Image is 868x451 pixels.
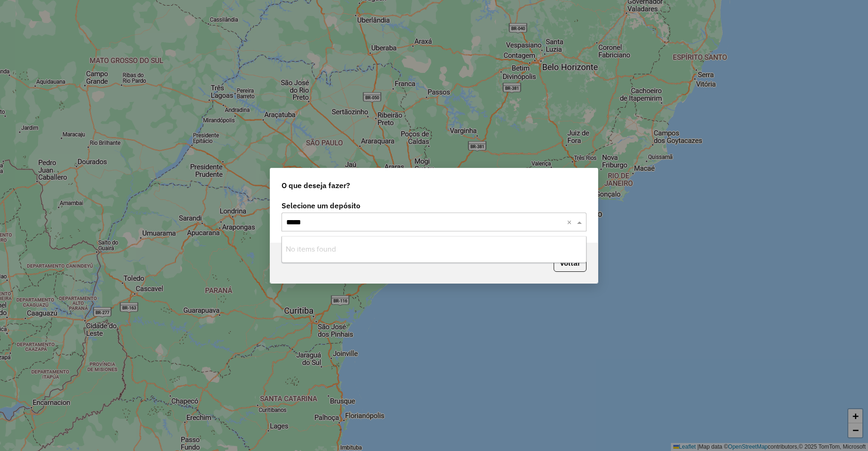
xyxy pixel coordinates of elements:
[554,254,586,272] button: Voltar
[282,200,586,211] label: Selecione um depósito
[567,216,575,228] span: Clear all
[282,241,586,257] div: No items found
[282,236,586,263] ng-dropdown-panel: Options list
[282,180,350,191] span: O que deseja fazer?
